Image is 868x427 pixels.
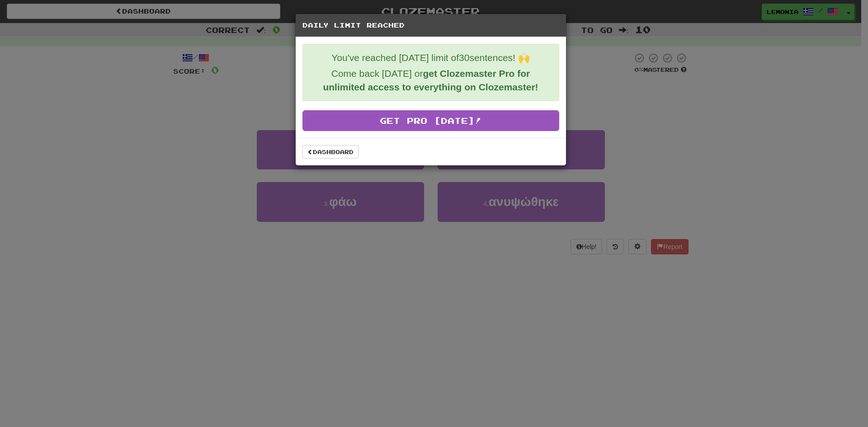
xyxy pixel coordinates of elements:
p: You've reached [DATE] limit of 30 sentences! 🙌 [310,51,552,65]
a: Dashboard [302,145,359,159]
h5: Daily Limit Reached [302,21,559,30]
strong: get Clozemaster Pro for unlimited access to everything on Clozemaster! [323,68,538,92]
p: Come back [DATE] or [310,67,552,94]
a: Get Pro [DATE]! [302,110,559,131]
